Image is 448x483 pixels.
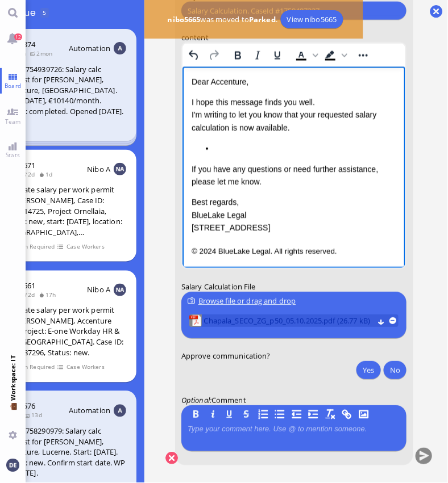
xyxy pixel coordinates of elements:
a: View nibo5665 [281,10,343,28]
img: You [6,459,19,472]
img: Chapala_SECO_ZG_p50_05.10.2025.pdf [189,315,202,327]
span: Case Workers [67,363,105,372]
b: nibo5665 [168,14,201,24]
p: If you have any questions or need further assistance, please let me know. [9,96,214,122]
em: : [181,395,211,405]
button: I [206,409,219,421]
span: Nibo A [87,285,110,295]
span: Team [2,117,24,125]
lob-view: Chapala_SECO_ZG_p50_05.10.2025.pdf (26.77 kB) [189,315,399,327]
span: Nibo A [87,164,110,174]
span: 13d [24,411,45,419]
span: Stats [3,151,23,159]
span: 17h [39,291,60,299]
span: Action Required [5,242,56,251]
div: Case 1758290979: Salary calc request for [PERSON_NAME], Accenture, Lucerne. Start: [DATE]. Status... [3,426,126,479]
button: Redo [204,47,223,63]
span: Action Required [5,363,56,372]
span: Approve communication? [181,351,271,361]
a: View Chapala_SECO_ZG_p50_05.10.2025.pdf [204,315,374,327]
img: NA [114,284,126,296]
span: 5 [43,9,46,16]
button: Underline [268,47,287,63]
button: Undo [184,47,204,63]
span: Automation [69,406,110,416]
span: Comment [211,395,246,405]
div: Case 1754939726: Salary calc request for [PERSON_NAME], Accenture, [GEOGRAPHIC_DATA]. Start [DATE... [3,64,126,117]
small: © 2024 BlueLake Legal. All rights reserved. [9,180,155,189]
div: Text color Black [292,47,320,63]
div: Calculate salary per work permit for [PERSON_NAME], Case ID: 1759514725, Project Ornellaia, statu... [3,184,126,237]
b: Parked [249,14,276,24]
span: Optional [181,395,210,405]
div: Calculate salary per work permit for [PERSON_NAME], Accenture B.V., Project: E-one Workday HR & F... [3,305,126,358]
button: Cancel [165,452,178,464]
img: Aut [114,405,126,417]
span: 12 [14,33,22,40]
span: Automation [69,43,110,53]
img: NA [114,163,126,175]
button: Italic [248,47,267,63]
span: Salary Calculation File [181,282,256,292]
button: Bold [228,47,247,63]
button: Yes [356,361,380,379]
span: Case Workers [67,242,105,251]
button: S [240,409,252,421]
div: Browse file or drag and drop [188,295,400,307]
button: No [384,361,406,379]
span: was moved to . [164,14,281,24]
span: 1d [39,170,56,178]
span: Board [2,82,24,90]
button: Download Chapala_SECO_ZG_p50_05.10.2025.pdf [378,317,385,325]
span: 2d [21,291,39,299]
div: Background color Black [321,47,349,63]
button: U [223,409,236,421]
p: I hope this message finds you well. I'm writing to let you know that your requested salary calcul... [9,30,214,68]
button: remove [389,317,397,325]
span: 2d [21,170,39,178]
span: Chapala_SECO_ZG_p50_05.10.2025.pdf (26.77 kB) [204,315,374,327]
p: Dear Accenture, [9,9,214,22]
span: 2mon [30,49,56,57]
img: Aut [114,42,126,54]
span: 💼 Workspace: IT [9,401,17,427]
iframe: Rich Text Area [182,66,406,268]
button: Reveal or hide additional toolbar items [354,47,373,63]
p: Best regards, BlueLake Legal [STREET_ADDRESS] [9,129,214,167]
button: B [190,409,202,421]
